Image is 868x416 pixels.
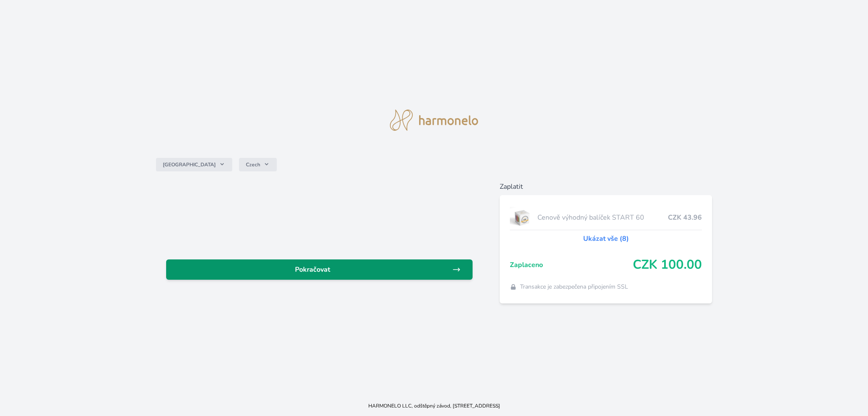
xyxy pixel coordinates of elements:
[633,257,702,273] span: CZK 100.00
[520,283,628,291] span: Transakce je zabezpečena připojením SSL
[173,264,452,275] span: Pokračovat
[537,212,668,223] span: Cenově výhodný balíček START 60
[166,259,473,280] a: Pokračovat
[668,212,702,223] span: CZK 43.96
[583,234,629,244] a: Ukázat vše (8)
[163,161,216,168] span: [GEOGRAPHIC_DATA]
[390,110,478,131] img: logo.svg
[156,158,232,171] button: [GEOGRAPHIC_DATA]
[500,182,712,192] h6: Zaplatit
[510,260,633,270] span: Zaplaceno
[246,161,260,168] span: Czech
[510,207,534,228] img: start.jpg
[239,158,277,171] button: Czech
